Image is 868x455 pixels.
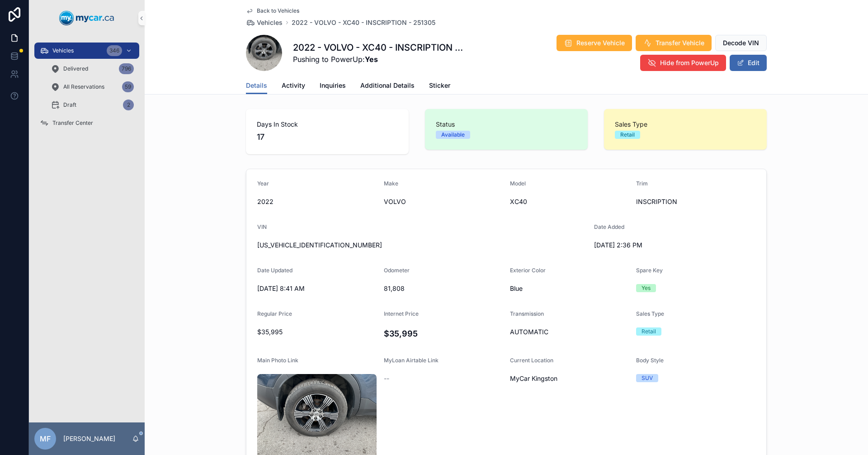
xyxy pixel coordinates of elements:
span: Days In Stock [257,120,398,129]
button: Decode VIN [715,35,767,51]
div: Retail [620,131,635,139]
a: Delivered796 [45,61,139,77]
span: Vehicles [52,47,74,54]
span: [DATE] 2:36 PM [594,241,713,250]
span: Decode VIN [723,38,759,47]
span: 2022 [257,197,377,206]
a: Draft2 [45,97,139,113]
button: Transfer Vehicle [636,35,712,51]
div: Retail [642,327,656,336]
span: Trim [636,180,648,187]
span: MyLoan Airtable Link [384,357,439,364]
span: XC40 [510,197,629,206]
span: Blue [510,284,629,293]
span: Exterior Color [510,267,546,274]
p: [PERSON_NAME] [63,434,115,443]
div: 59 [122,81,134,92]
span: Status [436,120,577,129]
span: Draft [63,101,76,109]
a: Transfer Center [34,115,139,131]
span: [DATE] 8:41 AM [257,284,377,293]
span: INSCRIPTION [636,197,755,206]
a: Vehicles346 [34,43,139,59]
h1: 2022 - VOLVO - XC40 - INSCRIPTION - 251305 [293,41,466,54]
div: scrollable content [29,36,145,143]
span: Sales Type [636,310,664,317]
span: Internet Price [384,310,419,317]
div: Available [441,131,465,139]
span: Main Photo Link [257,357,298,364]
a: All Reservations59 [45,79,139,95]
span: Transmission [510,310,544,317]
div: Yes [642,284,651,292]
a: 2022 - VOLVO - XC40 - INSCRIPTION - 251305 [292,18,435,27]
img: App logo [59,11,114,25]
span: MF [40,433,51,444]
span: VIN [257,223,267,230]
span: -- [384,374,389,383]
span: Hide from PowerUp [660,58,719,67]
div: SUV [642,374,653,382]
span: Current Location [510,357,553,364]
div: 346 [107,45,122,56]
button: Edit [730,55,767,71]
a: Additional Details [360,77,415,95]
button: Hide from PowerUp [640,55,726,71]
div: 796 [119,63,134,74]
span: $35,995 [257,327,377,337]
a: Activity [282,77,305,95]
a: Sticker [429,77,450,95]
span: [US_VEHICLE_IDENTIFICATION_NUMBER] [257,241,587,250]
span: Pushing to PowerUp: [293,54,466,65]
span: Sales Type [615,120,756,129]
h4: $35,995 [384,327,503,340]
span: Details [246,81,267,90]
a: Back to Vehicles [246,7,299,14]
span: Back to Vehicles [257,7,299,14]
a: Inquiries [320,77,346,95]
span: Reserve Vehicle [576,38,625,47]
button: Reserve Vehicle [557,35,632,51]
span: Transfer Vehicle [656,38,704,47]
span: Delivered [63,65,88,72]
span: Spare Key [636,267,663,274]
span: Vehicles [257,18,283,27]
strong: Yes [365,55,378,64]
span: Transfer Center [52,119,93,127]
span: VOLVO [384,197,503,206]
span: 81,808 [384,284,503,293]
span: Odometer [384,267,410,274]
span: MyCar Kingston [510,374,557,383]
span: All Reservations [63,83,104,90]
span: Body Style [636,357,664,364]
span: 17 [257,131,398,143]
span: Inquiries [320,81,346,90]
a: Vehicles [246,18,283,27]
span: Model [510,180,526,187]
span: Additional Details [360,81,415,90]
span: Make [384,180,398,187]
span: Activity [282,81,305,90]
span: Date Updated [257,267,292,274]
a: Details [246,77,267,95]
span: Regular Price [257,310,292,317]
span: Sticker [429,81,450,90]
span: Year [257,180,269,187]
div: 2 [123,100,134,110]
span: Date Added [594,223,624,230]
span: AUTOMATIC [510,327,629,337]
